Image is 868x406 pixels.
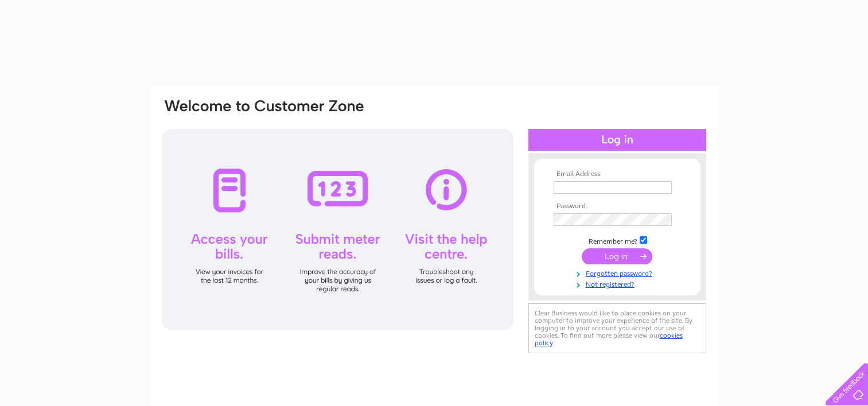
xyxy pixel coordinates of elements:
[554,267,684,278] a: Forgotten password?
[582,248,652,264] input: Submit
[551,202,684,210] th: Password:
[551,170,684,178] th: Email Address:
[528,303,706,353] div: Clear Business would like to place cookies on your computer to improve your experience of the sit...
[554,278,684,289] a: Not registered?
[551,235,684,246] td: Remember me?
[535,331,683,347] a: cookies policy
